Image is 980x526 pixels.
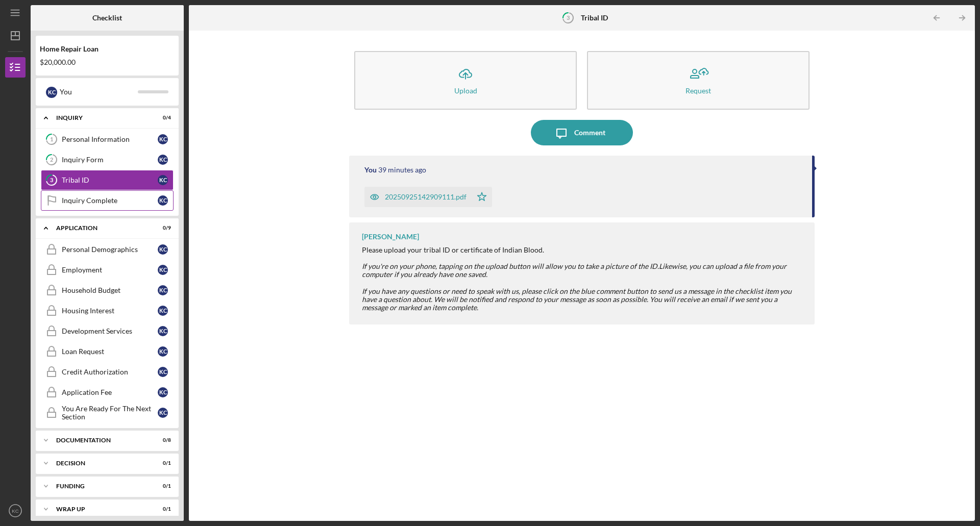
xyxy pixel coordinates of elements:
[158,367,168,377] div: K C
[158,408,168,418] div: K C
[587,51,810,110] button: Request
[158,195,168,206] div: K C
[158,175,168,185] div: K C
[62,196,158,205] div: Inquiry Complete
[41,170,174,190] a: 3Tribal IDKC
[50,177,53,184] tspan: 3
[574,120,605,145] div: Comment
[40,45,175,53] div: Home Repair Loan
[153,483,171,489] div: 0 / 1
[62,347,158,356] div: Loan Request
[41,321,174,341] a: Development ServicesKC
[62,388,158,396] div: Application Fee
[158,326,168,336] div: K C
[153,437,171,443] div: 0 / 8
[62,135,158,143] div: Personal Information
[50,136,53,143] tspan: 1
[56,460,145,466] div: Decision
[50,157,53,163] tspan: 2
[62,368,158,376] div: Credit Authorization
[385,193,467,201] div: 20250925142909111.pdf
[62,156,158,164] div: Inquiry Form
[158,387,168,397] div: K C
[158,346,168,357] div: K C
[41,341,174,362] a: Loan RequestKC
[581,14,608,22] b: Tribal ID
[41,382,174,403] a: Application FeeKC
[531,120,633,145] button: Comment
[56,506,145,512] div: Wrap up
[378,166,426,174] time: 2025-09-25 19:07
[41,300,174,321] a: Housing InterestKC
[158,265,168,275] div: K C
[62,405,158,421] div: You Are Ready For The Next Section
[454,87,477,94] div: Upload
[153,460,171,466] div: 0 / 1
[158,155,168,165] div: K C
[60,83,138,101] div: You
[40,58,175,66] div: $20,000.00
[62,307,158,315] div: Housing Interest
[46,87,57,98] div: K C
[62,266,158,274] div: Employment
[685,87,711,94] div: Request
[362,262,787,279] em: Likewise, you can upload a file from your computer if you already have one saved.
[158,244,168,255] div: K C
[362,262,659,270] em: If you're on your phone, tapping on the upload button will allow you to take a picture of the ID.
[62,327,158,335] div: Development Services
[41,362,174,382] a: Credit AuthorizationKC
[5,500,26,521] button: KC
[62,286,158,294] div: Household Budget
[567,14,570,21] tspan: 3
[362,287,792,312] em: If you have any questions or need to speak with us, please click on the blue comment button to se...
[41,239,174,260] a: Personal DemographicsKC
[41,403,174,423] a: You Are Ready For The Next SectionKC
[56,225,145,231] div: Application
[12,508,18,514] text: KC
[41,190,174,211] a: Inquiry CompleteKC
[92,14,122,22] b: Checklist
[362,246,804,254] div: Please upload your tribal ID or certificate of Indian Blood.
[153,225,171,231] div: 0 / 9
[62,176,158,184] div: Tribal ID
[158,134,168,144] div: K C
[56,437,145,443] div: Documentation
[158,285,168,295] div: K C
[354,51,577,110] button: Upload
[62,245,158,254] div: Personal Demographics
[41,280,174,300] a: Household BudgetKC
[41,149,174,170] a: 2Inquiry FormKC
[56,115,145,121] div: Inquiry
[158,306,168,316] div: K C
[364,187,492,207] button: 20250925142909111.pdf
[364,166,377,174] div: You
[56,483,145,489] div: Funding
[153,115,171,121] div: 0 / 4
[362,233,419,241] div: [PERSON_NAME]
[153,506,171,512] div: 0 / 1
[41,260,174,280] a: EmploymentKC
[41,129,174,149] a: 1Personal InformationKC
